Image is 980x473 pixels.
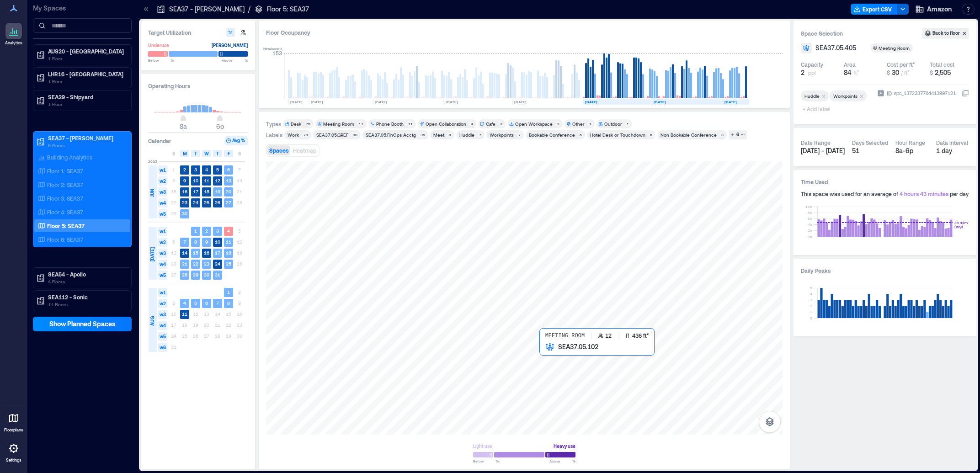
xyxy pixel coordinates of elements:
tspan: 3 [810,298,812,302]
p: SEA54 - Apollo [48,271,125,278]
div: 17 [357,121,365,127]
button: Avg % [225,136,248,145]
text: 11 [204,178,209,183]
span: Below % [148,58,174,63]
text: 9 [183,178,186,183]
p: Building Analytics [47,154,92,161]
div: Underuse [148,41,169,50]
div: Hotel Desk or Touchdown [590,132,645,138]
text: 18 [204,189,209,194]
div: Remove Huddle [820,93,829,99]
text: [DATE] [290,100,303,104]
text: 5 [194,300,197,306]
span: AUG [149,316,156,326]
text: 8 [227,300,230,306]
span: w4 [158,260,167,269]
p: 1 Floor [48,55,125,62]
p: My Spaces [33,4,132,13]
span: w4 [158,198,167,207]
button: Heatmap [291,145,318,155]
div: 73 [302,132,309,138]
button: Meeting Room [871,43,924,53]
div: Data Interval [936,139,968,146]
span: $ [887,69,890,76]
div: 11 [406,121,414,127]
h3: Operating Hours [148,81,248,90]
span: SEA37.05.405 [815,43,856,53]
text: 27 [226,200,231,205]
text: 16 [204,250,209,255]
span: [DATE] - [DATE] [801,147,845,154]
span: JUN [149,189,156,197]
text: 4 [183,300,186,306]
text: 12 [215,178,220,183]
text: 11 [226,239,231,244]
div: SEA37.05.GREF [316,132,348,138]
text: 3 [216,228,219,234]
text: 1 [227,289,230,295]
text: 23 [204,261,209,266]
div: Cafe [486,121,495,127]
a: Settings [3,437,25,466]
p: Floor 4: SEA37 [47,208,83,216]
text: 11 [182,311,187,317]
div: Capacity [801,61,823,68]
span: ppl [808,69,816,76]
span: 84 [844,69,852,76]
span: 4 hours 43 minutes [900,191,948,197]
span: w1 [158,288,167,297]
span: S [172,150,175,157]
span: w5 [158,332,167,341]
text: 2 [183,167,186,172]
button: SEA37.05.405 [815,43,867,53]
text: 20 [226,189,231,194]
p: SEA37 - [PERSON_NAME] [48,134,125,142]
a: Floorplans [1,407,26,436]
text: 7 [216,300,219,306]
span: $ [930,69,933,76]
tspan: 2h [808,228,812,233]
text: [DATE] [585,100,597,104]
span: w3 [158,249,167,258]
p: 1 Floor [48,78,125,85]
div: Hour Range [895,139,925,146]
button: 2 ppl [801,68,840,77]
p: AUS20 - [GEOGRAPHIC_DATA] [48,48,125,55]
p: 6 Floors [48,142,125,149]
text: 15 [193,250,198,255]
p: Floorplans [4,427,23,433]
text: 24 [193,200,198,205]
text: 30 [182,211,187,216]
text: 4 [205,167,208,172]
p: Floor 5: SEA37 [47,222,85,229]
text: 2 [205,228,208,234]
div: SEA37.05.FinOps Acctg [366,132,416,138]
span: Below % [473,458,499,464]
tspan: 8h [808,210,812,215]
div: Heavy use [554,441,575,451]
text: [DATE] [311,100,323,104]
div: 1 [625,121,630,127]
span: 30 [892,69,899,76]
h3: Time Used [801,177,969,186]
div: Phone Booth [376,121,404,127]
a: Analytics [2,20,25,48]
p: SEA29 - Shipyard [48,93,125,101]
text: 23 [182,200,187,205]
div: Workpoints [833,93,857,99]
div: This space was used for an average of per day [801,190,969,197]
text: 3 [194,167,197,172]
div: 38 [351,132,359,138]
span: Above % [549,458,575,464]
div: Date Range [801,139,831,146]
text: 19 [215,189,220,194]
div: 1 [587,121,593,127]
span: w5 [158,271,167,280]
div: Huddle [804,93,820,99]
div: 7 [477,132,483,138]
text: [DATE] [724,100,737,104]
div: 6 [578,132,583,138]
div: Non Bookable Conference [660,132,717,138]
span: 2025 [148,159,157,164]
span: T [194,150,197,157]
